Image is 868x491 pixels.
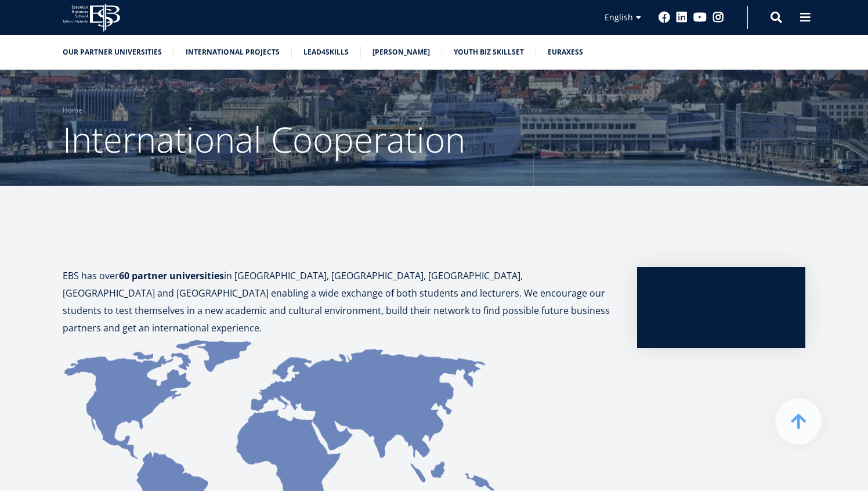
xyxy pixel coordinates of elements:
[713,12,724,23] a: Instagram
[63,104,82,116] a: Home
[454,46,524,58] a: Youth BIZ Skillset
[63,46,162,58] a: Our partner universities
[303,46,349,58] a: Lead4Skills
[63,115,465,163] span: International Cooperation
[63,267,614,337] p: EBS has over in [GEOGRAPHIC_DATA], [GEOGRAPHIC_DATA], [GEOGRAPHIC_DATA], [GEOGRAPHIC_DATA] and [G...
[659,12,670,23] a: Facebook
[693,12,707,23] a: Youtube
[548,46,583,58] a: euraxess
[119,269,224,282] strong: 60 partner universities
[186,46,280,58] a: International Projects
[676,12,688,23] a: Linkedin
[372,46,430,58] a: [PERSON_NAME]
